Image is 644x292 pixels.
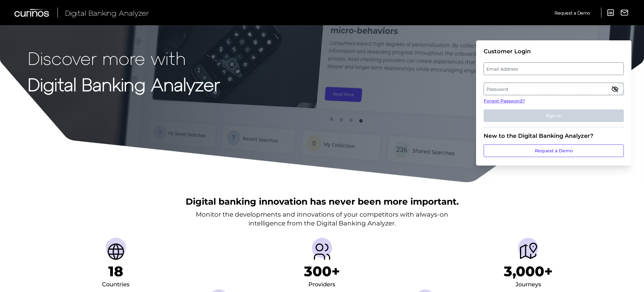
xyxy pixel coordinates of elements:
[15,9,50,17] img: Curinos
[304,263,340,280] h1: 300+
[28,73,220,95] strong: Digital Banking Analyzer
[555,8,590,18] a: Request a Demo
[555,10,590,15] span: Request a Demo
[484,132,624,139] div: New to the Digital Banking Analyzer?
[484,83,623,95] label: Password
[518,242,538,262] img: Journeys
[308,280,335,290] div: Providers
[484,98,624,104] a: Forgot Password?
[484,63,623,74] label: Email Address
[312,242,332,262] img: Providers
[504,263,553,280] h1: 3,000+
[108,263,123,280] h1: 18
[102,280,129,290] div: Countries
[186,196,459,207] h2: Digital banking innovation has never been more important.
[106,242,126,262] img: Countries
[484,144,624,157] a: Request a Demo
[196,210,448,228] p: Monitor the developments and innovations of your competitors with always-on intelligence from the...
[484,48,624,55] div: Customer Login
[484,109,624,122] button: Sign In
[65,8,149,17] span: Digital Banking Analyzer
[516,280,541,290] div: Journeys
[28,48,220,68] p: Discover more with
